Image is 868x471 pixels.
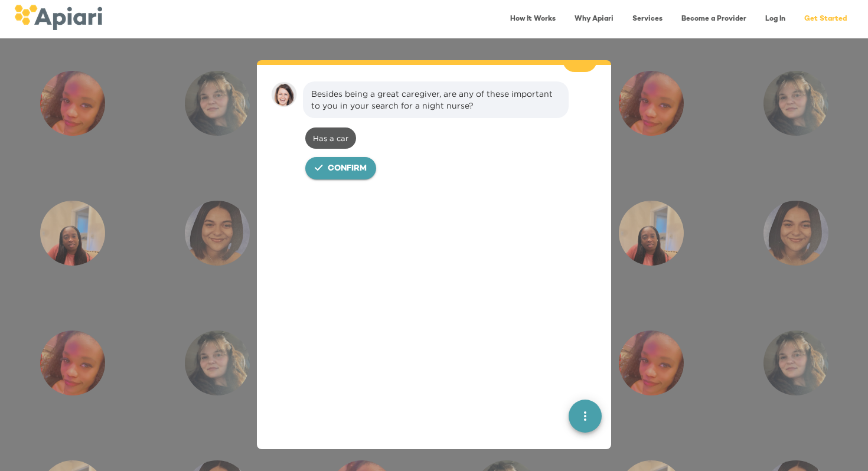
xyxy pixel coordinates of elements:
a: Services [625,7,670,31]
span: Confirm [328,162,367,176]
span: Has a car [306,133,355,144]
img: amy.37686e0395c82528988e.png [271,81,297,107]
a: Log In [758,7,792,31]
a: Become a Provider [674,7,753,31]
a: How It Works [503,7,563,31]
button: Confirm [305,157,376,179]
img: logo [14,5,102,30]
a: Get Started [797,7,854,31]
a: Why Apiari [567,7,621,31]
button: quick menu [569,400,602,433]
div: Besides being a great caregiver, are any of these important to you in your search for a night nurse? [311,88,560,112]
div: Has a car [305,127,356,149]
